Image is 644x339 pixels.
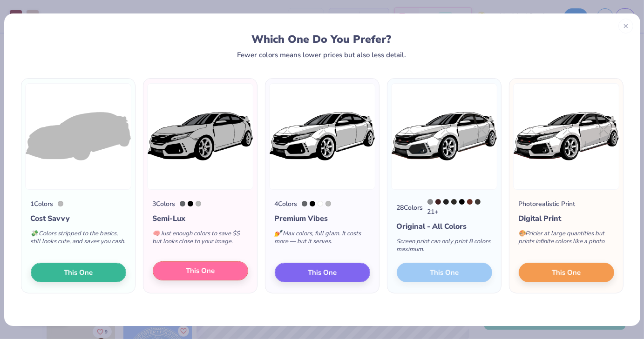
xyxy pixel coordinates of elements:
[31,229,38,238] span: 💸
[397,221,492,232] div: Original - All Colors
[31,224,126,255] div: Colors stripped to the basics, still looks cute, and saves you cash.
[269,83,375,190] img: 4 color option
[519,263,614,282] button: This One
[275,224,370,255] div: Max colors, full glam. It costs more — but it serves.
[64,267,93,278] span: This One
[443,199,449,205] div: Neutral Black C
[451,199,457,205] div: Black C
[275,229,282,238] span: 💅
[196,201,201,206] div: Cool Gray 4 C
[427,199,492,217] div: 21 +
[519,213,614,224] div: Digital Print
[552,267,581,278] span: This One
[467,199,473,205] div: 483 C
[397,203,423,213] div: 28 Colors
[308,267,337,278] span: This One
[153,229,160,238] span: 🧠
[153,261,248,281] button: This One
[29,33,614,46] div: Which One Do You Prefer?
[147,83,253,190] img: 3 color option
[275,199,298,209] div: 4 Colors
[153,224,248,255] div: Just enough colors to save $$ but looks close to your image.
[435,199,441,205] div: 4975 C
[237,51,406,59] div: Fewer colors means lower prices but also less detail.
[25,83,131,190] img: 1 color option
[519,199,576,209] div: Photorealistic Print
[519,224,614,255] div: Pricier at large quantities but prints infinite colors like a photo
[391,83,497,190] img: 28 color option
[153,213,248,224] div: Semi-Lux
[31,213,126,224] div: Cost Savvy
[188,201,193,206] div: Black
[275,263,370,282] button: This One
[180,201,185,206] div: Cool Gray 10 C
[58,201,63,206] div: Cool Gray 4 C
[325,201,331,206] div: Cool Gray 4 C
[318,201,323,206] div: White
[31,199,54,209] div: 1 Colors
[310,201,315,206] div: Black
[475,199,481,205] div: Black 7 C
[519,229,526,238] span: 🎨
[153,199,176,209] div: 3 Colors
[275,213,370,224] div: Premium Vibes
[513,83,619,190] img: Photorealistic preview
[186,266,215,276] span: This One
[397,232,492,263] div: Screen print can only print 8 colors maximum.
[302,201,307,206] div: Cool Gray 10 C
[459,199,465,205] div: Black
[31,263,126,282] button: This One
[427,199,433,205] div: Cool Gray 8 C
